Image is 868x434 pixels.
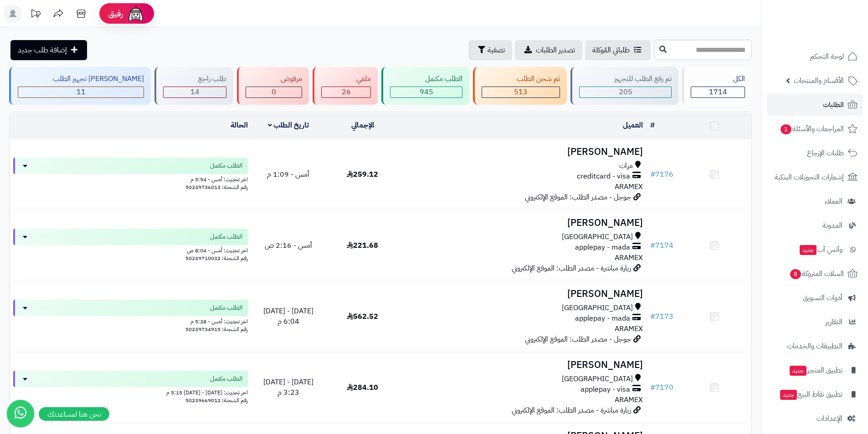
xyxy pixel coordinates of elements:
span: 0 [272,87,276,97]
span: # [650,382,655,393]
div: 14 [164,87,226,97]
span: 8 [790,269,801,280]
span: التطبيقات والخدمات [787,340,842,352]
a: مرفوض 0 [235,67,311,105]
h3: [PERSON_NAME] [403,218,643,228]
a: العميل [623,120,643,131]
a: تطبيق المتجرجديد [767,359,863,381]
span: جديد [790,366,806,376]
span: جوجل - مصدر الطلب: الموقع الإلكتروني [525,334,631,345]
span: 513 [514,87,528,97]
img: ai-face.png [127,5,145,23]
span: رقم الشحنة: 50239669012 [185,396,248,404]
a: التطبيقات والخدمات [767,335,863,357]
div: الطلب مكتمل [390,74,462,84]
a: لوحة التحكم [767,46,863,67]
div: 26 [322,87,370,97]
span: ARAMEX [615,252,643,263]
span: الطلب مكتمل [210,161,242,170]
span: 11 [77,87,86,97]
span: أمس - 1:09 م [267,169,309,180]
div: مرفوض [246,74,302,84]
div: تم رفع الطلب للتجهيز [579,74,672,84]
img: logo-2.png [806,15,859,34]
div: 513 [482,87,560,97]
div: [PERSON_NAME] تجهيز الطلب [18,74,144,84]
a: #7176 [650,169,673,180]
span: الإعدادات [817,412,842,425]
span: 945 [420,87,433,97]
span: [GEOGRAPHIC_DATA] [562,374,633,384]
a: الإعدادات [767,408,863,429]
a: طلب راجع 14 [153,67,235,105]
span: العملاء [825,195,842,208]
span: ARAMEX [615,181,643,192]
h3: [PERSON_NAME] [403,289,643,299]
a: الكل1714 [680,67,754,105]
span: [GEOGRAPHIC_DATA] [562,232,633,242]
span: المدونة [822,219,842,232]
span: 221.68 [347,240,378,251]
button: تصفية [468,40,512,60]
span: إشعارات التحويلات البنكية [775,171,844,184]
span: أمس - 2:16 ص [265,240,312,251]
a: #7170 [650,382,673,393]
h3: [PERSON_NAME] [403,147,643,157]
span: جديد [780,390,797,400]
a: #7173 [650,311,673,322]
span: 259.12 [347,169,378,180]
span: 562.52 [347,311,378,322]
span: تصدير الطلبات [536,45,575,56]
span: التقارير [825,316,842,328]
span: مرات [619,161,633,171]
a: تاريخ الطلب [268,120,309,131]
span: ARAMEX [615,323,643,334]
a: تم شحن الطلب 513 [471,67,569,105]
span: تطبيق المتجر [789,364,842,377]
span: رقم الشحنة: 50239736013 [185,183,248,191]
a: التقارير [767,311,863,333]
a: الطلب مكتمل 945 [380,67,471,105]
div: اخر تحديث: أمس - 5:28 م [13,316,248,326]
span: 14 [190,87,200,97]
span: الطلب مكتمل [210,374,242,383]
span: رقم الشحنة: 50239710032 [185,254,248,262]
a: [PERSON_NAME] تجهيز الطلب 11 [7,67,153,105]
a: طلبات الإرجاع [767,142,863,164]
span: جوجل - مصدر الطلب: الموقع الإلكتروني [525,192,631,203]
div: 205 [580,87,671,97]
div: ملغي [321,74,371,84]
span: الأقسام والمنتجات [794,74,844,87]
span: 1714 [709,87,727,97]
span: 26 [342,87,351,97]
div: الكل [691,74,745,84]
a: تم رفع الطلب للتجهيز 205 [569,67,680,105]
a: أدوات التسويق [767,287,863,309]
a: الطلبات [767,94,863,116]
span: [GEOGRAPHIC_DATA] [562,303,633,313]
div: 0 [246,87,302,97]
span: applepay - visa [580,384,630,395]
span: # [650,240,655,251]
div: اخر تحديث: [DATE] - [DATE] 5:15 م [13,387,248,397]
div: 11 [18,87,144,97]
a: الحالة [231,120,248,131]
a: ملغي 26 [311,67,380,105]
a: المراجعات والأسئلة1 [767,118,863,140]
span: رفيق [108,8,123,19]
div: اخر تحديث: أمس - 8:04 ص [13,245,248,255]
span: [DATE] - [DATE] 6:04 م [263,306,313,327]
span: رقم الشحنة: 50239734915 [185,325,248,333]
span: تطبيق نقاط البيع [779,388,842,401]
span: إضافة طلب جديد [18,45,67,56]
span: طلبات الإرجاع [807,147,844,159]
a: #7174 [650,240,673,251]
span: 284.10 [347,382,378,393]
a: تحديثات المنصة [24,5,47,25]
a: إضافة طلب جديد [10,40,87,60]
span: الطلب مكتمل [210,303,242,312]
a: الإجمالي [351,120,374,131]
span: applepay - mada [575,242,630,253]
span: الطلب مكتمل [210,232,242,241]
h3: [PERSON_NAME] [403,360,643,370]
